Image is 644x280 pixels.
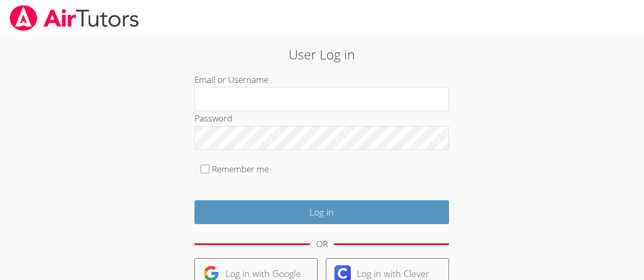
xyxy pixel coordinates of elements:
[212,163,269,175] label: Remember me
[148,45,496,64] h2: User Log in
[194,112,232,124] label: Password
[316,237,328,252] div: OR
[194,74,268,85] label: Email or Username
[194,200,449,224] input: Log in
[9,5,140,31] img: airtutors_banner-c4298cdbf04f3fff15de1276eac7730deb9818008684d7c2e4769d2f7ddbe033.png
